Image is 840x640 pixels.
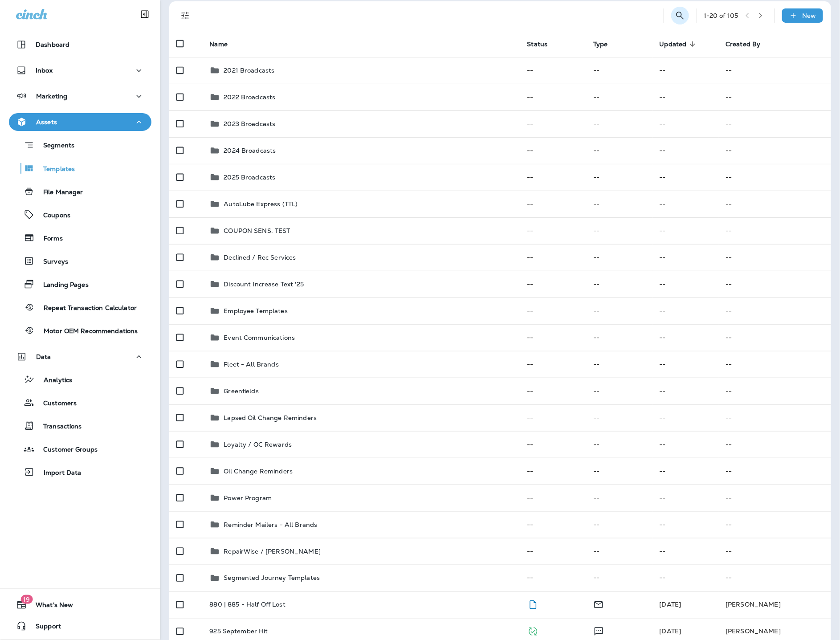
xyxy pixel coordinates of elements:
td: -- [652,298,719,324]
td: -- [586,217,652,244]
td: -- [520,244,587,271]
p: 2021 Broadcasts [224,67,274,74]
td: -- [520,137,587,164]
td: -- [652,458,719,485]
td: -- [652,431,719,458]
button: Segments [9,135,151,155]
td: -- [586,271,652,298]
button: Search Templates [671,7,689,24]
p: 925 September Hit [209,628,268,635]
span: What's New [27,601,73,612]
td: -- [652,137,719,164]
button: Coupons [9,205,151,224]
p: Data [36,353,51,360]
p: Loyalty / OC Rewards [224,441,292,448]
button: Assets [9,113,151,131]
td: -- [652,404,719,431]
td: -- [520,378,587,404]
p: New [803,12,816,19]
span: Andrea Alcala [660,601,681,609]
p: Import Data [35,469,82,477]
p: Employee Templates [224,307,288,314]
td: -- [586,485,652,511]
p: Power Program [224,494,272,501]
td: -- [718,565,831,591]
span: Email [593,600,604,608]
span: Draft [527,600,538,608]
p: Landing Pages [34,281,89,289]
td: -- [586,458,652,485]
td: -- [652,511,719,538]
p: Templates [34,165,75,174]
td: -- [586,298,652,324]
td: -- [652,110,719,137]
td: -- [586,137,652,164]
td: -- [586,431,652,458]
button: Support [9,617,151,635]
button: Dashboard [9,36,151,53]
button: File Manager [9,182,151,201]
td: -- [520,57,587,84]
td: -- [718,84,831,110]
span: Created By [726,40,772,48]
td: -- [586,378,652,404]
button: Filters [176,7,194,24]
p: COUPON SENS. TEST [224,227,290,234]
td: -- [652,191,719,217]
button: Motor OEM Recommendations [9,321,151,340]
button: Forms [9,228,151,247]
td: -- [718,57,831,84]
td: -- [652,84,719,110]
td: [PERSON_NAME] [718,591,831,618]
td: -- [520,431,587,458]
td: -- [520,84,587,110]
button: Analytics [9,370,151,389]
button: Import Data [9,463,151,481]
td: -- [718,191,831,217]
td: -- [586,244,652,271]
td: -- [652,565,719,591]
td: -- [520,164,587,191]
td: -- [586,84,652,110]
td: -- [718,431,831,458]
p: Fleet - All Brands [224,361,279,368]
td: -- [718,244,831,271]
span: Brookelynn Miller [660,628,681,636]
td: -- [586,110,652,137]
td: -- [652,217,719,244]
span: 19 [20,595,33,604]
p: Event Communications [224,334,295,341]
button: Customer Groups [9,440,151,458]
button: Data [9,348,151,366]
span: Type [593,41,608,48]
td: -- [652,324,719,351]
td: -- [718,324,831,351]
td: -- [520,298,587,324]
td: -- [586,164,652,191]
td: -- [718,378,831,404]
p: Marketing [36,93,67,100]
span: Name [209,41,228,48]
span: Status [527,40,559,48]
td: -- [718,110,831,137]
p: Repeat Transaction Calculator [35,304,137,313]
td: -- [652,57,719,84]
td: -- [652,538,719,565]
p: Inbox [36,67,53,74]
td: -- [718,137,831,164]
td: -- [718,485,831,511]
td: -- [652,164,719,191]
td: -- [520,217,587,244]
td: -- [586,57,652,84]
td: -- [586,351,652,378]
td: -- [718,404,831,431]
p: Surveys [34,258,68,266]
span: Updated [660,40,698,48]
td: -- [520,565,587,591]
span: Updated [660,41,687,48]
td: -- [586,404,652,431]
td: -- [586,191,652,217]
span: Published [527,627,538,635]
td: -- [718,458,831,485]
td: -- [718,271,831,298]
